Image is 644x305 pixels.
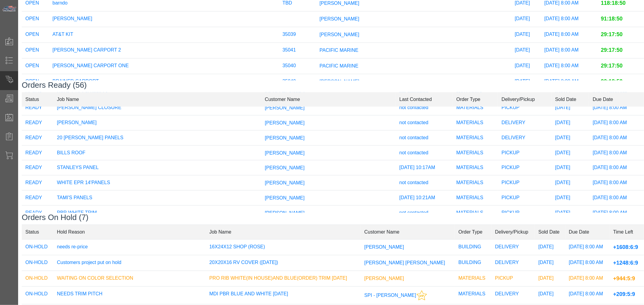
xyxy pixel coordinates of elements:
[541,58,597,74] td: [DATE] 8:00 AM
[279,74,316,90] td: 35049
[49,11,279,27] td: [PERSON_NAME]
[455,287,491,304] td: MATERIALS
[541,11,597,27] td: [DATE] 8:00 AM
[498,130,551,145] td: DELIVERY
[320,16,360,21] span: [PERSON_NAME]
[552,175,589,190] td: [DATE]
[453,115,498,130] td: MATERIALS
[265,135,305,140] span: [PERSON_NAME]
[53,145,261,160] td: BILLS ROOF
[265,180,305,185] span: [PERSON_NAME]
[2,5,17,12] img: Metals Direct Inc Logo
[53,130,261,145] td: 20 [PERSON_NAME] PANELS
[22,130,53,145] td: READY
[22,27,49,42] td: OPEN
[589,205,644,220] td: [DATE] 8:00 AM
[589,92,644,107] td: Due Date
[552,160,589,175] td: [DATE]
[453,130,498,145] td: MATERIALS
[535,240,565,255] td: [DATE]
[265,105,305,110] span: [PERSON_NAME]
[601,16,623,22] span: 91:18:50
[453,145,498,160] td: MATERIALS
[565,287,610,304] td: [DATE] 8:00 AM
[492,287,535,304] td: DELIVERY
[565,271,610,287] td: [DATE] 8:00 AM
[453,160,498,175] td: MATERIALS
[396,175,453,190] td: not contacted
[613,275,635,281] span: +944:5:9
[565,225,610,240] td: Due Date
[22,145,53,160] td: READY
[364,260,445,265] span: [PERSON_NAME] [PERSON_NAME]
[455,240,491,255] td: BUILDING
[396,145,453,160] td: not contacted
[396,160,453,175] td: [DATE] 10:17AM
[498,100,551,115] td: PICKUP
[396,190,453,206] td: [DATE] 10:21AM
[498,160,551,175] td: PICKUP
[22,271,53,287] td: ON-HOLD
[396,100,453,115] td: not contacted
[541,74,597,90] td: [DATE] 8:00 AM
[364,293,416,298] span: SPI - [PERSON_NAME]
[22,74,49,90] td: OPEN
[453,175,498,190] td: MATERIALS
[320,63,359,68] span: PACIFIC MARINE
[453,92,498,107] td: Order Type
[53,175,261,190] td: WHITE EPR 14'PANELS
[589,100,644,115] td: [DATE] 8:00 AM
[265,120,305,125] span: [PERSON_NAME]
[455,255,491,271] td: BUILDING
[320,79,360,84] span: [PERSON_NAME]
[206,271,360,287] td: PRO RIB WHITE(IN HOUSE)AND BLUE(ORDER) TRIM [DATE]
[492,255,535,271] td: DELIVERY
[455,271,491,287] td: MATERIALS
[364,276,404,281] span: [PERSON_NAME]
[601,47,623,53] span: 29:17:50
[22,255,53,271] td: ON-HOLD
[22,225,53,240] td: Status
[22,213,644,222] h3: Orders On Hold (7)
[396,205,453,220] td: not contacted
[498,205,551,220] td: PICKUP
[541,27,597,42] td: [DATE] 8:00 AM
[601,63,623,69] span: 29:17:50
[589,130,644,145] td: [DATE] 8:00 AM
[22,100,53,115] td: READY
[206,225,360,240] td: Job Name
[511,42,541,58] td: [DATE]
[22,240,53,255] td: ON-HOLD
[53,205,261,220] td: PBR WHITE TRIM
[261,92,396,107] td: Customer Name
[49,42,279,58] td: [PERSON_NAME] CARPORT 2
[492,271,535,287] td: PICKUP
[601,79,623,85] span: 92:18:50
[601,0,626,6] span: 118:18:50
[53,100,261,115] td: [PERSON_NAME] CLOSURE
[535,287,565,304] td: [DATE]
[552,190,589,206] td: [DATE]
[535,271,565,287] td: [DATE]
[22,92,53,107] td: Status
[320,47,359,52] span: PACIFIC MARINE
[53,115,261,130] td: [PERSON_NAME]
[613,291,635,297] span: +209:5:9
[206,287,360,304] td: MDI PBR BLUE AND WHITE [DATE]
[396,130,453,145] td: not contacted
[53,225,206,240] td: Hold Reason
[589,160,644,175] td: [DATE] 8:00 AM
[589,190,644,206] td: [DATE] 8:00 AM
[492,225,535,240] td: Delivery/Pickup
[453,205,498,220] td: MATERIALS
[613,244,638,250] span: +1608:6:9
[49,27,279,42] td: AT&T KIT
[492,240,535,255] td: DELIVERY
[552,115,589,130] td: [DATE]
[279,58,316,74] td: 35040
[498,175,551,190] td: PICKUP
[22,160,53,175] td: READY
[396,92,453,107] td: Last Contacted
[552,100,589,115] td: [DATE]
[552,145,589,160] td: [DATE]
